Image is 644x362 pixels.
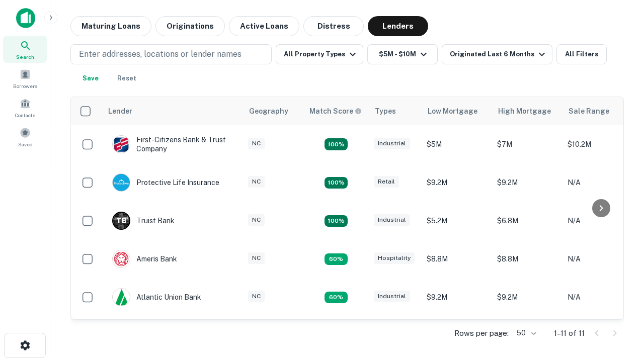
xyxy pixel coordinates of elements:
img: capitalize-icon.png [16,8,35,28]
div: Matching Properties: 1, hasApolloMatch: undefined [325,253,348,265]
div: Retail [374,176,399,188]
button: Enter addresses, locations or lender names [70,44,272,64]
td: $5M [422,125,492,163]
button: Originations [155,16,225,36]
button: Save your search to get updates of matches that match your search criteria. [74,68,107,88]
div: Industrial [374,214,410,226]
div: High Mortgage [498,105,551,117]
span: Search [16,53,34,61]
td: $8.8M [492,240,562,278]
div: Protective Life Insurance [112,173,219,192]
div: Industrial [374,138,410,149]
button: Distress [303,16,364,36]
th: Types [369,97,422,125]
div: Truist Bank [112,212,175,230]
button: All Property Types [276,44,363,64]
div: NC [248,138,265,149]
button: Lenders [368,16,428,36]
th: Capitalize uses an advanced AI algorithm to match your search with the best lender. The match sco... [303,97,369,125]
td: $9.2M [492,163,562,202]
div: NC [248,291,265,302]
div: Originated Last 6 Months [450,48,548,60]
div: Atlantic Union Bank [112,288,201,306]
div: NC [248,214,265,226]
th: Geography [243,97,303,125]
iframe: Chat Widget [594,282,644,330]
button: Maturing Loans [70,16,151,36]
h6: Match Score [309,106,360,117]
td: $9.2M [422,163,492,202]
div: Sale Range [569,105,609,117]
button: $5M - $10M [367,44,438,64]
div: NC [248,176,265,188]
div: Capitalize uses an advanced AI algorithm to match your search with the best lender. The match sco... [309,106,362,117]
span: Saved [18,140,33,148]
th: High Mortgage [492,97,562,125]
div: Types [375,105,396,117]
img: picture [113,174,130,191]
a: Contacts [3,94,47,121]
div: Matching Properties: 2, hasApolloMatch: undefined [325,177,348,189]
div: Industrial [374,291,410,302]
a: Borrowers [3,65,47,92]
div: Low Mortgage [428,105,477,117]
td: $9.2M [422,278,492,316]
td: $6.3M [492,316,562,354]
a: Search [3,36,47,63]
div: Matching Properties: 3, hasApolloMatch: undefined [325,215,348,227]
p: 1–11 of 11 [554,327,585,339]
td: $6.3M [422,316,492,354]
th: Low Mortgage [422,97,492,125]
div: Geography [249,105,288,117]
span: Contacts [15,111,35,119]
p: Enter addresses, locations or lender names [79,48,242,60]
div: Hospitality [374,252,415,264]
td: $9.2M [492,278,562,316]
div: Matching Properties: 1, hasApolloMatch: undefined [325,292,348,304]
span: Borrowers [13,82,37,90]
button: Active Loans [229,16,299,36]
td: $6.8M [492,202,562,240]
img: picture [113,289,130,306]
th: Lender [102,97,243,125]
div: First-citizens Bank & Trust Company [112,135,233,153]
p: Rows per page: [454,327,509,339]
img: picture [113,250,130,267]
td: $7M [492,125,562,163]
td: $8.8M [422,240,492,278]
img: picture [113,136,130,153]
div: Ameris Bank [112,250,177,268]
td: $5.2M [422,202,492,240]
div: 50 [513,326,538,340]
a: Saved [3,123,47,150]
button: All Filters [556,44,607,64]
button: Originated Last 6 Months [442,44,552,64]
div: Lender [108,105,132,117]
button: Reset [111,68,143,88]
div: NC [248,252,265,264]
p: T B [116,216,126,226]
div: Matching Properties: 2, hasApolloMatch: undefined [325,138,348,150]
